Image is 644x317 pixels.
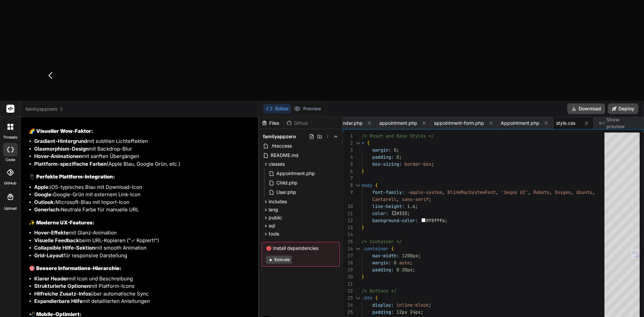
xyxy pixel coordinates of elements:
span: /* Reset and Base Styles */ [362,133,434,139]
strong: 🎯 Bessere Informations-Hierarchie: [29,265,121,271]
strong: Hover-Effekte [34,229,69,236]
span: style.css [556,120,575,126]
span: 12px [396,309,407,315]
span: ; [429,302,431,308]
span: Appointment.php [276,169,316,177]
span: familyappzero [263,133,296,140]
span: Cantarell [372,196,396,202]
span: , [396,196,399,202]
div: Github [284,120,311,126]
div: 21 [343,280,353,287]
span: sql [269,222,275,229]
span: lang [269,206,278,213]
span: familyappzero [25,106,64,112]
span: , [442,189,445,195]
span: , [528,189,531,195]
li: mit sanften Übergängen [34,153,252,160]
strong: Apple: [34,184,50,190]
div: 20 [343,273,353,280]
span: background-color: [372,217,418,223]
button: Preview [291,104,324,113]
div: 12 [343,217,353,224]
span: .container [362,246,388,252]
span: 1.6 [407,203,415,209]
strong: Hover-Animationen [34,153,82,159]
strong: Collapsible Hilfe-Sektion [34,245,95,251]
span: Ubuntu [576,189,592,195]
span: 20px [402,267,413,273]
div: 5 [343,161,353,168]
div: 15 [343,238,353,245]
span: ; [410,260,413,266]
span: 0 [394,147,396,153]
span: } [362,168,364,174]
li: mit subtilen Lichteffekten [34,138,252,145]
strong: 🌈 Visueller Wow-Faktor: [29,128,93,134]
span: 0 [396,154,399,160]
span: 24px [410,309,421,315]
span: appointment.php [379,120,417,126]
span: sans-serif [402,196,429,202]
span: BlinkMacSystemFont [447,189,496,195]
span: { [367,140,370,146]
span: } [362,224,364,230]
strong: Hilfreiche Zusatz-Infos [34,290,91,297]
div: 14 [343,231,353,238]
div: 16 [343,245,353,252]
span: ; [421,309,423,315]
div: 8 [343,182,353,189]
li: mit smooth Animation [34,244,252,252]
div: 17 [343,252,353,259]
span: Appointment.php [501,120,539,126]
span: Roboto [533,189,549,195]
span: .htaccess [270,142,292,150]
label: Upload [4,206,17,211]
div: 22 [343,287,353,295]
span: 0 [394,260,396,266]
span: -apple-system [407,189,442,195]
span: padding: [372,309,394,315]
span: ; [418,253,421,259]
span: README.md [270,151,299,159]
span: color: [372,210,388,216]
span: ; [431,161,434,167]
span: 'Segoe UI' [501,189,528,195]
li: Neutrale Farbe für manuelle URL [34,206,252,214]
div: Click to collapse the range. [354,295,362,302]
span: User.php [276,188,297,196]
strong: Expandierbare Hilfe [34,298,83,304]
span: font-family: [372,189,405,195]
div: 3 [343,147,353,154]
span: ; [445,217,448,223]
div: 10 [343,203,353,210]
div: 4 [343,154,353,161]
span: body [362,182,372,188]
span: padding: [372,154,394,160]
span: { [375,295,378,301]
strong: Google: [34,191,53,198]
li: Microsoft-Blau mit Import-Icon [34,199,252,206]
div: 1 [343,133,353,140]
span: 0 [396,267,399,273]
li: (Apple Blau, Google Grün, etc.) [34,160,252,168]
strong: Outlook: [34,199,55,205]
span: public [269,214,282,221]
div: 6 [343,168,353,175]
span: tools [269,230,279,237]
div: Files [259,120,283,126]
li: mit Glanz-Animation [34,229,252,237]
div: Click to collapse the range. [354,140,362,147]
span: ; [429,196,431,202]
li: mit Icon und Beschreibung [34,275,252,283]
span: /* Container */ [362,239,402,245]
div: 2 [343,140,353,147]
div: Click to collapse the range. [354,182,362,189]
li: beim URL-Kopieren ("✓ Kopiert!") [34,237,252,245]
span: appointment-form.php [434,120,484,126]
label: threads [3,135,17,140]
button: Execute [266,256,292,264]
span: ; [399,154,402,160]
span: auto [399,260,410,266]
li: über automatische Sync [34,290,252,298]
span: , [571,189,574,195]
